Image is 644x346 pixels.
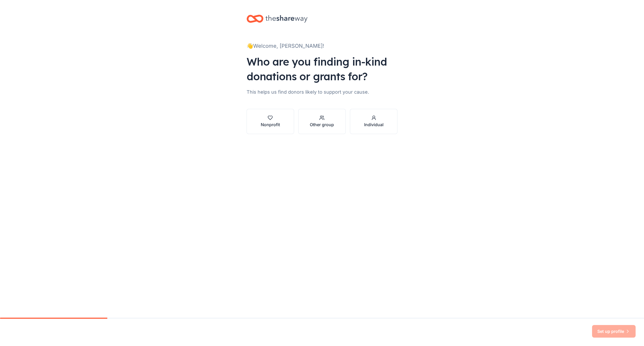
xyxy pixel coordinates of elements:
div: Individual [364,121,384,128]
div: Other group [310,121,334,128]
div: Who are you finding in-kind donations or grants for? [247,54,398,84]
div: This helps us find donors likely to support your cause. [247,88,398,96]
button: Nonprofit [247,109,294,134]
div: 👋 Welcome, [PERSON_NAME]! [247,42,398,50]
div: Nonprofit [261,121,280,128]
button: Individual [350,109,397,134]
button: Other group [298,109,346,134]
